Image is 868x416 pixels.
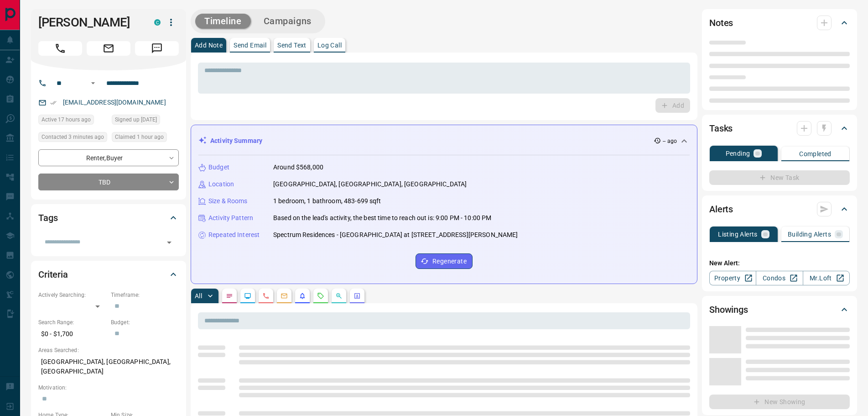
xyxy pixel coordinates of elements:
p: Activity Pattern [208,213,253,223]
span: Email [87,41,130,56]
svg: Email Verified [50,100,57,106]
p: 1 bedroom, 1 bathroom, 483-699 sqft [273,196,381,206]
div: Showings [709,299,850,321]
div: Fri Aug 15 2025 [38,132,107,145]
button: Campaigns [255,14,321,29]
h2: Tasks [709,121,733,136]
p: Spectrum Residences - [GEOGRAPHIC_DATA] at [STREET_ADDRESS][PERSON_NAME] [273,230,518,240]
button: Open [163,236,176,249]
p: Pending [726,150,750,157]
p: Add Note [195,42,223,48]
p: $0 - $1,700 [38,326,106,342]
p: Timeframe: [111,291,179,299]
h2: Notes [709,16,733,30]
h2: Showings [709,302,748,317]
p: Based on the lead's activity, the best time to reach out is: 9:00 PM - 10:00 PM [273,213,491,223]
button: Timeline [195,14,251,29]
p: -- ago [663,137,677,145]
div: Tasks [709,117,850,139]
p: [GEOGRAPHIC_DATA], [GEOGRAPHIC_DATA], [GEOGRAPHIC_DATA] [38,354,179,379]
p: Around $568,000 [273,163,323,172]
p: Log Call [317,42,342,48]
p: Send Email [234,42,266,48]
p: Search Range: [38,318,106,326]
p: Location [208,179,234,189]
div: condos.ca [154,19,161,26]
p: Areas Searched: [38,346,179,354]
p: Send Text [277,42,307,48]
button: Open [88,78,99,89]
svg: Calls [262,292,270,300]
span: Call [38,41,82,56]
span: Contacted 3 minutes ago [42,132,104,142]
svg: Listing Alerts [299,292,306,300]
p: Size & Rooms [208,196,248,206]
svg: Notes [226,292,233,300]
span: Claimed 1 hour ago [115,132,164,142]
div: Fri Aug 15 2025 [112,132,179,145]
svg: Agent Actions [353,292,361,300]
p: [GEOGRAPHIC_DATA], [GEOGRAPHIC_DATA], [GEOGRAPHIC_DATA] [273,179,467,189]
a: Mr.Loft [803,271,850,285]
a: Property [709,271,756,285]
div: TBD [38,174,179,190]
p: Completed [799,151,832,157]
h2: Criteria [38,267,68,282]
p: New Alert: [709,258,850,268]
a: Condos [756,271,803,285]
p: Motivation: [38,384,179,392]
div: Renter , Buyer [38,149,179,166]
span: Message [135,41,179,56]
div: Notes [709,12,850,34]
p: Activity Summary [210,136,262,146]
div: Sat Mar 20 2021 [112,115,179,127]
div: Activity Summary-- ago [198,132,690,149]
p: Building Alerts [788,231,831,237]
div: Thu Aug 14 2025 [38,115,107,127]
span: Signed up [DATE] [115,115,157,124]
p: Budget: [111,318,179,326]
svg: Emails [281,292,288,300]
svg: Requests [317,292,324,300]
h2: Tags [38,211,57,225]
p: Budget [208,163,229,172]
span: Active 17 hours ago [42,115,91,124]
svg: Opportunities [335,292,343,300]
h2: Alerts [709,202,733,216]
p: Repeated Interest [208,230,260,240]
h1: [PERSON_NAME] [38,15,140,30]
button: Regenerate [416,253,473,269]
svg: Lead Browsing Activity [244,292,251,300]
a: [EMAIL_ADDRESS][DOMAIN_NAME] [63,99,166,106]
p: Actively Searching: [38,291,106,299]
div: Criteria [38,263,179,285]
p: Listing Alerts [718,231,758,237]
div: Alerts [709,198,850,220]
div: Tags [38,207,179,229]
p: All [195,293,202,299]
